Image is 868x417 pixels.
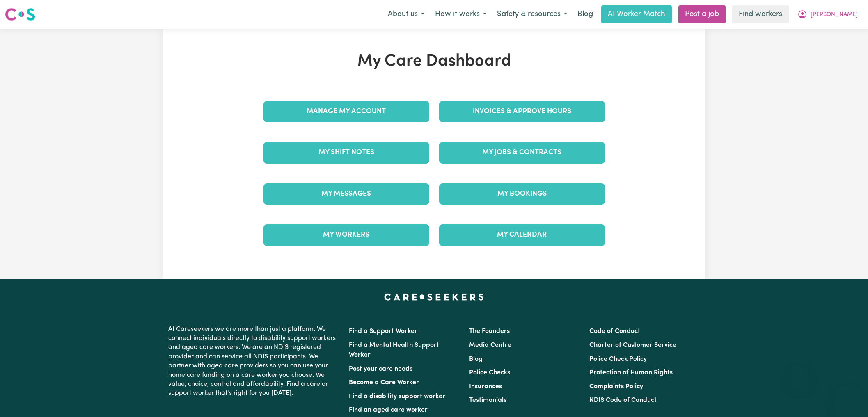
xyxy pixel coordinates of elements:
[439,224,605,246] a: My Calendar
[259,52,610,71] h1: My Care Dashboard
[469,328,510,335] a: The Founders
[263,183,429,205] a: My Messages
[263,224,429,246] a: My Workers
[349,393,445,400] a: Find a disability support worker
[589,369,673,376] a: Protection of Human Rights
[678,5,726,23] a: Post a job
[589,342,676,349] a: Charter of Customer Service
[5,5,35,24] a: Careseekers logo
[349,407,428,413] a: Find an aged care worker
[263,142,429,163] a: My Shift Notes
[349,366,412,372] a: Post your care needs
[5,7,35,22] img: Careseekers logo
[439,142,605,163] a: My Jobs & Contracts
[263,101,429,122] a: Manage My Account
[469,397,506,403] a: Testimonials
[469,356,483,362] a: Blog
[792,6,863,23] button: My Account
[430,6,492,23] button: How it works
[573,5,598,23] a: Blog
[349,342,439,358] a: Find a Mental Health Support Worker
[349,328,417,335] a: Find a Support Worker
[811,10,858,19] span: [PERSON_NAME]
[732,5,789,23] a: Find workers
[835,384,861,410] iframe: Button to launch messaging window
[349,379,419,386] a: Become a Care Worker
[168,321,339,401] p: At Careseekers we are more than just a platform. We connect individuals directly to disability su...
[469,369,510,376] a: Police Checks
[469,383,502,390] a: Insurances
[439,101,605,122] a: Invoices & Approve Hours
[589,397,657,403] a: NDIS Code of Conduct
[601,5,672,23] a: AI Worker Match
[382,6,430,23] button: About us
[469,342,511,349] a: Media Centre
[589,356,647,362] a: Police Check Policy
[589,328,640,335] a: Code of Conduct
[384,294,484,300] a: Careseekers home page
[492,6,573,23] button: Safety & resources
[589,383,643,390] a: Complaints Policy
[439,183,605,205] a: My Bookings
[791,365,808,381] iframe: Close message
